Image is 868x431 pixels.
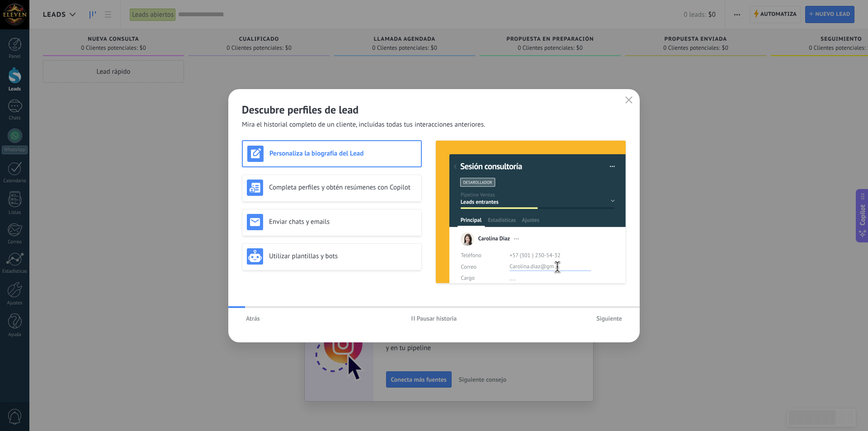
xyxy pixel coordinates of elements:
[592,312,626,325] button: Siguiente
[417,315,457,322] span: Pausar historia
[269,183,417,192] h3: Completa perfiles y obtén resúmenes con Copilot
[246,315,260,322] span: Atrás
[269,149,416,158] h3: Personaliza la biografía del Lead
[596,315,622,322] span: Siguiente
[407,312,461,325] button: Pausar historia
[242,103,626,117] h2: Descubre perfiles de lead
[269,252,417,260] h3: Utilizar plantillas y bots
[269,218,417,226] h3: Enviar chats y emails
[242,312,264,325] button: Atrás
[242,120,485,129] span: Mira el historial completo de un cliente, incluidas todas tus interacciones anteriores.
